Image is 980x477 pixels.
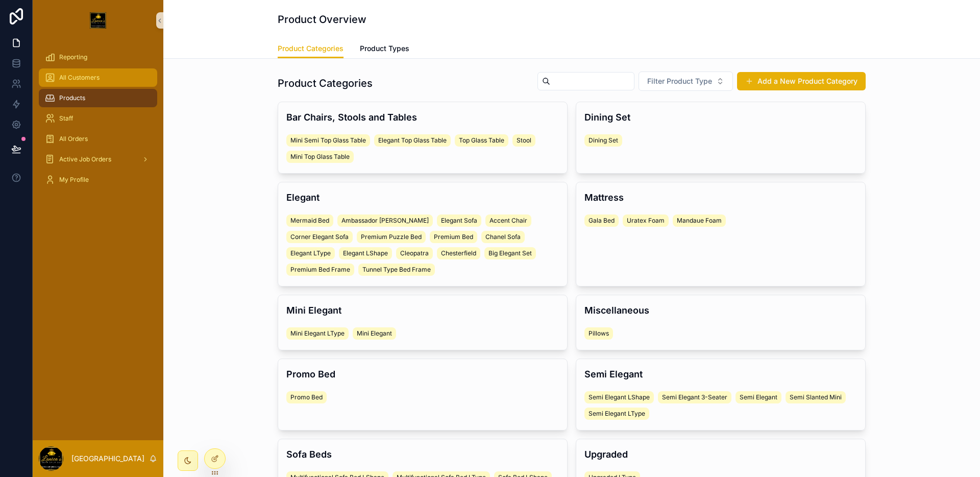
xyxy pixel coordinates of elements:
[290,329,345,338] span: Mini Elegant LType
[589,410,645,418] span: Semi Elegant LType
[576,359,866,431] a: Semi ElegantSemi Elegant LShapeSemi Elegant 3-SeaterSemi ElegantSemi Slanted MiniSemi Elegant LType
[278,39,344,59] a: Product Categories
[59,135,88,143] span: All Orders
[286,110,559,124] h4: Bar Chairs, Stools and Tables
[278,359,568,431] a: Promo BedPromo Bed
[59,176,89,184] span: My Profile
[584,367,857,381] h4: Semi Elegant
[584,110,857,124] h4: Dining Set
[441,249,476,257] span: Chesterfield
[488,249,532,257] span: Big Elegant Set
[737,72,866,90] button: Add a New Product Category
[59,74,100,82] span: All Customers
[39,171,157,189] a: My Profile
[627,217,665,225] span: Uratex Foam
[278,76,373,90] h1: Product Categories
[343,249,388,257] span: Elegant LShape
[662,393,727,401] span: Semi Elegant 3-Seater
[459,136,504,145] span: Top Glass Table
[59,53,87,61] span: Reporting
[576,295,866,350] a: MiscellaneousPillows
[740,393,777,401] span: Semi Elegant
[39,89,157,107] a: Products
[589,393,650,401] span: Semi Elegant LShape
[59,94,85,102] span: Products
[290,217,329,225] span: Mermaid Bed
[576,102,866,174] a: Dining SetDining Set
[400,249,429,257] span: Cleopatra
[361,233,422,241] span: Premium Puzzle Bed
[39,130,157,148] a: All Orders
[59,114,73,123] span: Staff
[278,295,568,350] a: Mini ElegantMini Elegant LTypeMini Elegant
[441,217,477,225] span: Elegant Sofa
[589,217,615,225] span: Gala Bed
[71,454,144,464] p: [GEOGRAPHIC_DATA]
[290,233,349,241] span: Corner Elegant Sofa
[639,71,733,91] button: Select Button
[278,12,366,27] h1: Product Overview
[589,329,609,338] span: Pillows
[584,190,857,204] h4: Mattress
[59,155,111,163] span: Active Job Orders
[589,136,618,145] span: Dining Set
[360,43,409,54] span: Product Types
[584,447,857,461] h4: Upgraded
[286,303,559,317] h4: Mini Elegant
[290,393,323,401] span: Promo Bed
[286,367,559,381] h4: Promo Bed
[647,76,712,86] span: Filter Product Type
[286,190,559,204] h4: Elegant
[39,150,157,169] a: Active Job Orders
[90,12,106,29] img: App logo
[790,393,842,401] span: Semi Slanted Mini
[278,43,344,54] span: Product Categories
[360,39,409,60] a: Product Types
[489,217,527,225] span: Accent Chair
[485,233,521,241] span: Chanel Sofa
[434,233,473,241] span: Premium Bed
[341,217,429,225] span: Ambassador [PERSON_NAME]
[286,447,559,461] h4: Sofa Beds
[290,266,350,274] span: Premium Bed Frame
[39,109,157,128] a: Staff
[290,249,331,257] span: Elegant LType
[290,153,350,161] span: Mini Top Glass Table
[517,136,531,145] span: Stool
[290,136,366,145] span: Mini Semi Top Glass Table
[33,41,163,202] div: scrollable content
[584,303,857,317] h4: Miscellaneous
[677,217,722,225] span: Mandaue Foam
[378,136,447,145] span: Elegant Top Glass Table
[362,266,431,274] span: Tunnel Type Bed Frame
[576,182,866,287] a: MattressGala BedUratex FoamMandaue Foam
[278,102,568,174] a: Bar Chairs, Stools and TablesMini Semi Top Glass TableElegant Top Glass TableTop Glass TableStool...
[278,182,568,287] a: ElegantMermaid BedAmbassador [PERSON_NAME]Elegant SofaAccent ChairCorner Elegant SofaPremium Puzz...
[39,48,157,66] a: Reporting
[39,68,157,87] a: All Customers
[357,329,392,338] span: Mini Elegant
